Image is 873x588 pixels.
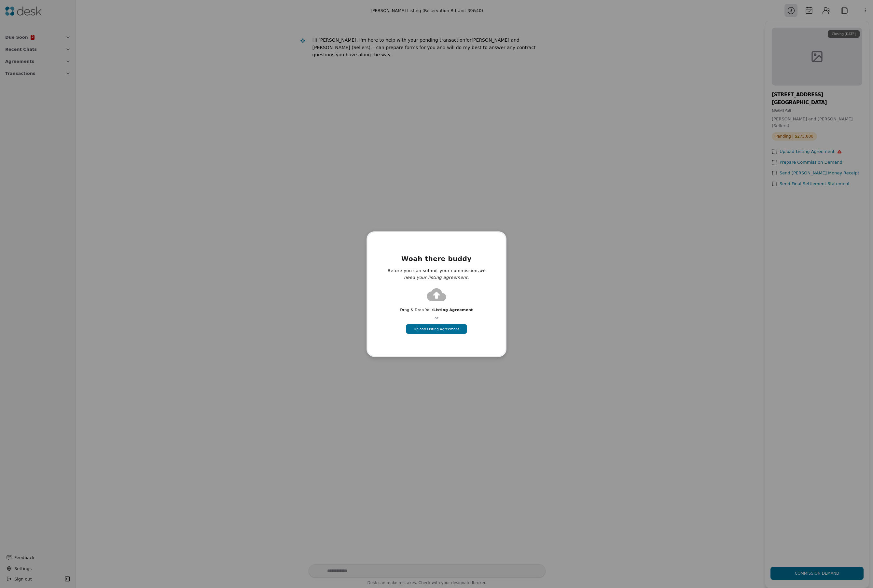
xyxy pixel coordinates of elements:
h2: Woah there buddy [384,254,489,263]
p: Drag & Drop Your [400,308,473,313]
img: Upload [426,283,447,304]
p: Before you can submit your commission, . [384,267,489,281]
p: or [400,316,473,321]
span: Listing Agreement [433,308,473,312]
button: Upload Listing Agreement [406,324,467,334]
